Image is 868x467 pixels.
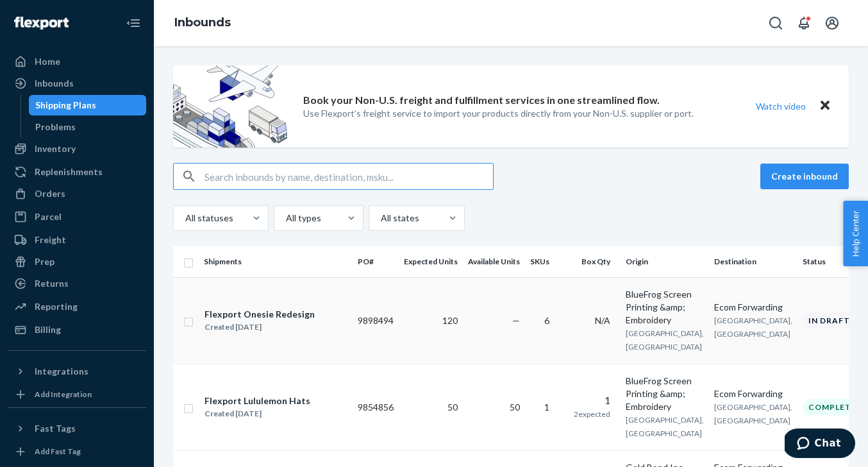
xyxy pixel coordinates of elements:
span: 6 [544,315,549,326]
button: Open Search Box [763,10,789,36]
div: In draft [803,312,856,328]
th: Available Units [463,246,525,277]
span: — [512,315,520,326]
span: 50 [447,402,458,412]
div: Orders [35,187,65,200]
ol: breadcrumbs [164,4,241,42]
a: Returns [8,273,146,294]
span: N/A [595,315,610,326]
div: 1 [565,393,610,408]
input: All statuses [184,212,185,225]
a: Problems [29,117,147,137]
a: Parcel [8,207,146,227]
div: Parcel [35,210,62,223]
button: Close Navigation [121,10,146,36]
button: Close [817,97,833,115]
button: Help Center [843,201,868,266]
div: Inventory [35,142,76,155]
a: Shipping Plans [29,95,147,115]
a: Orders [8,183,146,204]
button: Open account menu [819,10,845,36]
div: Flexport Lululemon Hats [204,395,310,407]
span: [GEOGRAPHIC_DATA], [GEOGRAPHIC_DATA] [714,316,792,339]
th: Shipments [199,246,353,277]
span: 50 [510,402,520,412]
a: Prep [8,251,146,272]
button: Create inbound [760,164,849,189]
div: Home [35,55,60,68]
span: 1 [544,402,549,412]
th: Expected Units [399,246,463,277]
th: Destination [709,246,797,277]
a: Billing [8,319,146,340]
a: Add Integration [8,387,146,402]
th: Origin [621,246,709,277]
a: Inbounds [174,15,231,30]
div: Fast Tags [35,422,76,435]
span: [GEOGRAPHIC_DATA], [GEOGRAPHIC_DATA] [714,402,792,425]
th: Box Qty [560,246,621,277]
button: Integrations [8,361,146,382]
th: PO# [353,246,399,277]
div: Integrations [35,365,88,378]
div: Returns [35,277,69,290]
div: Shipping Plans [35,99,96,112]
a: Freight [8,230,146,250]
div: Prep [35,255,54,268]
div: Freight [35,234,66,246]
div: Created [DATE] [204,321,315,334]
th: SKUs [525,246,560,277]
div: Created [DATE] [204,407,310,420]
div: Flexport Onesie Redesign [204,308,315,321]
div: Ecom Forwarding [714,387,792,400]
a: Inventory [8,139,146,159]
div: Billing [35,323,61,336]
a: Home [8,51,146,72]
div: Inbounds [35,77,74,90]
td: 9854856 [353,364,399,450]
div: Add Fast Tag [35,446,81,457]
div: Problems [35,121,76,133]
button: Fast Tags [8,418,146,439]
div: BlueFrog Screen Printing &amp; Embroidery [626,288,704,327]
a: Add Fast Tag [8,444,146,459]
div: BlueFrog Screen Printing &amp; Embroidery [626,375,704,413]
span: [GEOGRAPHIC_DATA], [GEOGRAPHIC_DATA] [626,328,704,352]
div: Add Integration [35,389,92,400]
a: Inbounds [8,73,146,94]
div: Replenishments [35,166,103,178]
a: Reporting [8,296,146,317]
span: 2 expected [574,409,610,419]
img: Flexport logo [14,17,69,30]
input: All types [285,212,286,225]
span: [GEOGRAPHIC_DATA], [GEOGRAPHIC_DATA] [626,415,704,438]
input: All states [380,212,381,225]
button: Watch video [747,97,814,115]
p: Use Flexport’s freight service to import your products directly from your Non-U.S. supplier or port. [303,107,694,120]
p: Book your Non-U.S. freight and fulfillment services in one streamlined flow. [303,93,660,108]
button: Open notifications [791,10,817,36]
iframe: Opens a widget where you can chat to one of our agents [785,429,855,461]
div: Reporting [35,300,78,313]
span: 120 [442,315,458,326]
a: Replenishments [8,162,146,182]
div: Ecom Forwarding [714,301,792,314]
td: 9898494 [353,277,399,364]
input: Search inbounds by name, destination, msku... [204,164,493,189]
